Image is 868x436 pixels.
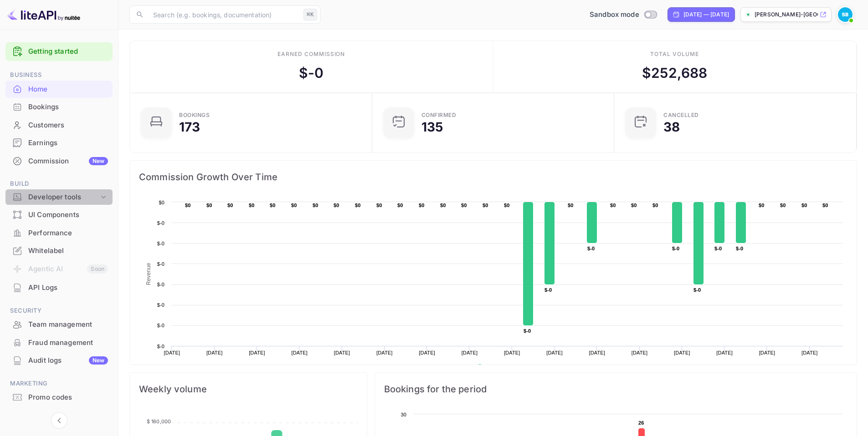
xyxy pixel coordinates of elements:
text: [DATE] [632,350,648,355]
text: $-0 [714,246,722,251]
text: $0 [440,203,446,208]
div: Promo codes [28,392,108,403]
div: Home [28,84,108,95]
text: [DATE] [164,350,180,355]
div: Performance [5,224,113,242]
div: Fraud management [28,338,108,348]
text: $0 [206,203,212,208]
text: [DATE] [249,350,265,355]
text: $0 [159,200,164,205]
text: $0 [759,203,765,208]
div: $ -0 [299,63,324,83]
text: $-0 [157,344,164,349]
text: [DATE] [376,350,393,355]
div: Total volume [650,50,699,58]
text: $0 [355,203,361,208]
text: $0 [822,203,828,208]
a: CommissionNew [5,152,113,169]
div: Fraud management [5,334,113,352]
text: $0 [397,203,403,208]
div: Commission [28,156,108,167]
div: 135 [421,121,443,133]
text: $-0 [524,328,531,334]
text: [DATE] [759,350,776,355]
p: [PERSON_NAME]-[GEOGRAPHIC_DATA]... [755,10,818,19]
text: $0 [483,203,488,208]
div: [DATE] — [DATE] [683,10,729,19]
text: [DATE] [291,350,308,355]
a: Promo codes [5,389,113,406]
a: Earnings [5,134,113,151]
text: $-0 [157,220,164,226]
text: $0 [504,203,510,208]
div: ⌘K [303,9,317,20]
div: UI Components [28,210,108,220]
span: Weekly volume [139,382,358,396]
span: Business [5,70,113,80]
text: [DATE] [716,350,733,355]
div: API Logs [28,283,108,293]
div: Home [5,81,113,98]
a: Fraud management [5,334,113,351]
text: $-0 [736,246,743,251]
text: $-0 [587,246,595,251]
div: Team management [5,316,113,334]
text: [DATE] [546,350,563,355]
div: Getting started [5,42,113,61]
div: Confirmed [421,112,457,118]
div: Bookings [5,98,113,116]
text: $-0 [693,287,701,293]
button: Collapse navigation [51,412,67,429]
span: Bookings for the period [384,382,847,396]
text: $0 [249,203,255,208]
text: $-0 [157,302,164,308]
span: Commission Growth Over Time [139,170,847,184]
div: Whitelabel [5,242,113,260]
div: Bookings [179,112,210,118]
text: [DATE] [334,350,350,355]
text: $0 [185,203,191,208]
a: Whitelabel [5,242,113,259]
text: $-0 [157,323,164,328]
text: $0 [419,203,425,208]
div: UI Components [5,206,113,224]
text: [DATE] [206,350,223,355]
a: API Logs [5,279,113,296]
div: Developer tools [28,192,99,203]
div: Customers [5,117,113,134]
text: [DATE] [419,350,435,355]
div: $ 252,688 [642,63,707,83]
input: Search (e.g. bookings, documentation) [148,5,300,24]
text: 26 [638,420,644,426]
tspan: $ 160,000 [147,418,171,425]
text: $-0 [672,246,679,251]
div: New [89,356,108,365]
text: $0 [461,203,467,208]
a: Audit logsNew [5,352,113,369]
text: $0 [801,203,807,208]
text: 30 [401,412,406,417]
div: 38 [663,121,680,133]
text: $0 [334,203,339,208]
text: $0 [610,203,616,208]
div: New [89,157,108,165]
div: Audit logs [28,355,108,366]
a: UI Components [5,206,113,223]
div: Bookings [28,102,108,112]
text: $0 [780,203,786,208]
text: Revenue [486,364,509,370]
div: Customers [28,120,108,131]
span: Build [5,179,113,189]
div: Earnings [5,134,113,152]
text: $0 [270,203,276,208]
div: Whitelabel [28,246,108,256]
div: CommissionNew [5,152,113,170]
text: $0 [291,203,297,208]
div: Developer tools [5,189,113,205]
text: $-0 [157,261,164,267]
div: Earned commission [277,50,345,58]
text: [DATE] [462,350,478,355]
div: Team management [28,319,108,330]
text: [DATE] [801,350,818,355]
